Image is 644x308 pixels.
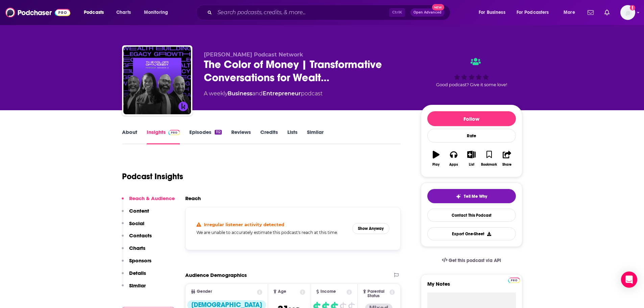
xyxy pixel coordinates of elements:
div: Search podcasts, credits, & more... [202,5,457,20]
span: Income [320,289,336,294]
a: Contact This Podcast [427,209,516,222]
span: [PERSON_NAME] Podcast Network [204,51,303,58]
a: Show notifications dropdown [602,7,612,18]
button: Contacts [122,232,152,245]
img: Podchaser - Follow, Share and Rate Podcasts [5,6,70,19]
a: Get this podcast via API [436,252,507,269]
button: Apps [445,146,462,171]
button: Reach & Audience [122,195,175,208]
span: New [432,4,444,10]
button: Open AdvancedNew [410,8,445,17]
button: Details [122,270,146,282]
p: Similar [129,282,146,289]
svg: Add a profile image [630,5,635,10]
img: Podchaser Pro [168,130,180,135]
a: InsightsPodchaser Pro [147,129,180,144]
button: List [462,146,480,171]
div: Open Intercom Messenger [621,271,637,288]
div: List [469,163,474,167]
span: Parental Status [367,289,388,298]
button: Show Anyway [352,223,389,234]
button: tell me why sparkleTell Me Why [427,189,516,203]
a: Credits [260,129,278,144]
div: Apps [449,163,458,167]
p: Contacts [129,232,152,239]
a: Reviews [231,129,251,144]
p: Details [129,270,146,276]
div: Play [432,163,439,167]
button: Sponsors [122,257,151,270]
button: Play [427,146,445,171]
p: Sponsors [129,257,151,264]
button: Bookmark [480,146,498,171]
button: Social [122,220,144,233]
button: Charts [122,245,145,257]
span: Monitoring [144,8,168,17]
div: 112 [215,130,221,135]
span: Good podcast? Give it some love! [436,82,507,87]
a: Charts [112,7,135,18]
div: Bookmark [481,163,497,167]
label: My Notes [427,281,516,292]
button: open menu [79,7,113,18]
button: Follow [427,111,516,126]
button: Show profile menu [620,5,635,20]
span: Gender [197,289,212,294]
img: The Color of Money | Transformative Conversations for Wealth Building [123,47,191,114]
a: Show notifications dropdown [585,7,596,18]
input: Search podcasts, credits, & more... [215,7,389,18]
div: Good podcast? Give it some love! [421,51,522,93]
a: Episodes112 [189,129,221,144]
span: Logged in as HavasFormulab2b [620,5,635,20]
span: Get this podcast via API [449,258,501,263]
span: Ctrl K [389,8,405,17]
button: open menu [559,7,583,18]
span: For Business [479,8,505,17]
img: Podchaser Pro [508,278,520,283]
span: Charts [116,8,131,17]
img: User Profile [620,5,635,20]
p: Reach & Audience [129,195,175,202]
a: Similar [307,129,324,144]
button: Content [122,208,149,220]
button: Similar [122,282,146,295]
button: open menu [474,7,514,18]
p: Social [129,220,144,227]
span: Podcasts [84,8,104,17]
div: A weekly podcast [204,90,323,98]
h2: Audience Demographics [185,272,247,278]
p: Content [129,208,149,214]
button: Export One-Sheet [427,227,516,240]
a: Business [228,90,252,97]
a: Lists [287,129,297,144]
img: tell me why sparkle [456,194,461,199]
div: Rate [427,129,516,143]
span: and [252,90,263,97]
h4: Irregular listener activity detected [204,222,284,227]
span: For Podcasters [517,8,549,17]
span: Tell Me Why [464,194,487,199]
span: Age [278,289,286,294]
button: Share [498,146,516,171]
a: Pro website [508,277,520,283]
a: About [122,129,137,144]
span: More [564,8,575,17]
div: Share [502,163,511,167]
button: open menu [512,7,559,18]
h5: We are unable to accurately estimate this podcast's reach at this time. [196,230,347,235]
span: Open Advanced [413,11,442,14]
p: Charts [129,245,145,251]
a: Entrepreneur [263,90,301,97]
h1: Podcast Insights [122,171,183,182]
button: open menu [139,7,177,18]
h2: Reach [185,195,201,202]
